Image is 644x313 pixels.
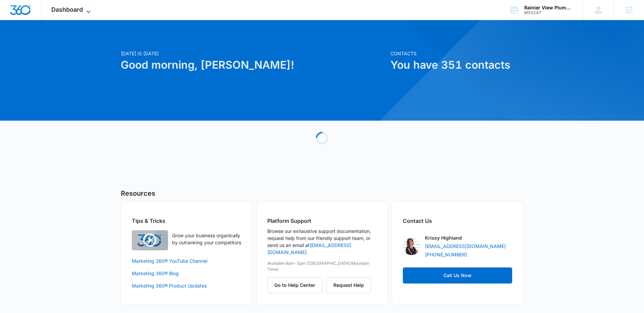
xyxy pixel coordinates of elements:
[326,282,371,288] a: Request Help
[132,257,241,264] a: Marketing 360® YouTube Channel
[132,217,241,225] h2: Tips & Tricks
[403,267,512,284] a: Call Us Now
[267,228,377,256] p: Browse our exhaustive support documentation, request help from our friendly support team, or send...
[51,6,83,13] span: Dashboard
[121,57,386,73] h1: Good morning, [PERSON_NAME]!
[121,188,523,198] h5: Resources
[425,243,506,250] a: [EMAIL_ADDRESS][DOMAIN_NAME]
[425,251,467,258] a: [PHONE_NUMBER]
[267,282,326,288] a: Go to Help Center
[132,230,168,250] img: Quick Overview Video
[121,50,386,57] p: [DATE] is [DATE]
[172,232,241,246] p: Grow your business organically by outranking your competitors
[390,57,523,73] h1: You have 351 contacts
[132,270,241,277] a: Marketing 360® Blog
[267,277,322,293] button: Go to Help Center
[403,238,420,255] img: Krissy Highland
[524,5,573,10] div: account name
[390,50,523,57] p: Contacts
[267,217,377,225] h2: Platform Support
[425,234,462,241] p: Krissy Highland
[267,260,377,272] p: Available 8am-5pm ([GEOGRAPHIC_DATA]/Mountain Time)
[132,282,241,289] a: Marketing 360® Product Updates
[524,10,573,15] div: account id
[326,277,371,293] button: Request Help
[403,217,512,225] h2: Contact Us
